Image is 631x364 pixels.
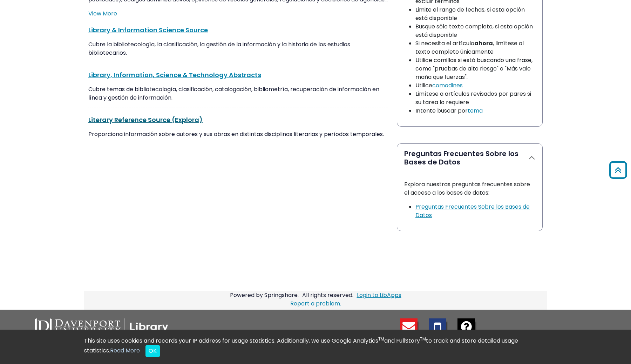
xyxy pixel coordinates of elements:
[457,318,475,346] a: FAQ
[415,56,535,81] li: Utilice comillas si está buscando una frase, como "pruebas de alto riesgo" o "Más vale maña que f...
[229,291,300,299] div: Powered by Springshare.
[415,6,535,22] li: Limite el rango de fechas, si esta opción está disponible
[88,130,388,139] p: Proporciona información sobre autores y sus obras en distintas disciplinas literarias y períodos ...
[88,85,388,102] p: Cubre temas de bibliotecología, clasificación, catalogación, bibliometría, recuperación de inform...
[479,39,493,47] strong: hora
[415,22,535,39] li: Busque sólo texto completo, si esta opción está disponible
[468,107,483,115] a: tema
[88,26,208,34] a: Library & Information Science Source
[88,115,203,124] a: Literary Reference Source (Explora)
[415,81,535,90] li: Utilice
[110,346,140,355] a: Read More
[420,336,426,342] sup: TM
[432,81,463,89] a: comodines
[415,90,535,107] li: Limítese a artículos revisados ​​por pares si su tarea lo requiere
[415,203,530,219] a: Link opens in new window
[397,144,542,172] button: Preguntas Frecuentes Sobre los Bases de Datos
[88,70,261,79] a: Library, Information, Science & Technology Abstracts
[301,291,354,299] div: All rights reserved.
[415,39,535,56] li: Si necesita el artículo , limítese al texto completo únicamente
[290,299,341,308] a: Report a problem.
[607,164,629,176] a: Back to Top
[357,291,401,299] a: Login to LibApps
[35,318,168,335] img: DU Library
[415,107,535,115] li: Intente buscar por
[474,39,479,47] strong: a
[88,9,117,18] a: View More
[145,345,160,357] button: Close
[404,180,535,197] p: Explora nuestras preguntas frecuentes sobre el acceso a los bases de datos:
[378,336,384,342] sup: TM
[88,40,388,57] p: Cubre la bibliotecología, la clasificación, la gestión de la información y la historia de los est...
[400,318,418,346] a: E-mail
[429,318,446,346] a: Text
[84,337,547,357] div: This site uses cookies and records your IP address for usage statistics. Additionally, we use Goo...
